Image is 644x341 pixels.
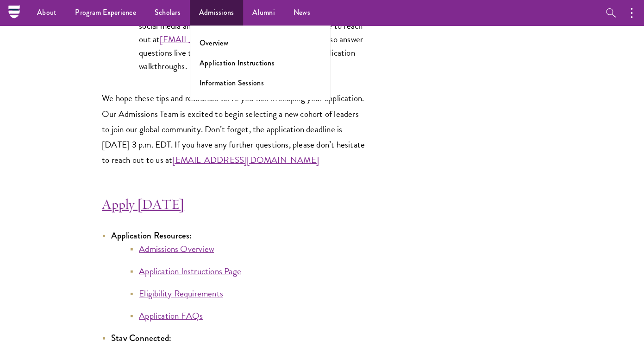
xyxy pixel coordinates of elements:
[200,58,275,68] a: Application Instructions
[102,90,366,167] p: We hope these tips and resources serve you well in shaping your application. Our Admissions Team ...
[160,32,306,46] a: [EMAIL_ADDRESS][DOMAIN_NAME]
[200,77,264,88] a: Information Sessions
[139,242,214,256] a: Admissions Overview
[139,264,241,278] a: Application Instructions Page
[111,229,192,242] strong: Application Resources:
[139,287,223,300] a: Eligibility Requirements
[139,309,203,322] a: Application FAQs
[102,195,184,213] a: Apply [DATE]
[200,38,228,48] a: Overview
[172,153,319,167] a: [EMAIL_ADDRESS][DOMAIN_NAME]
[130,6,366,73] li: If you have further questions after looking through our website, social media and informational w...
